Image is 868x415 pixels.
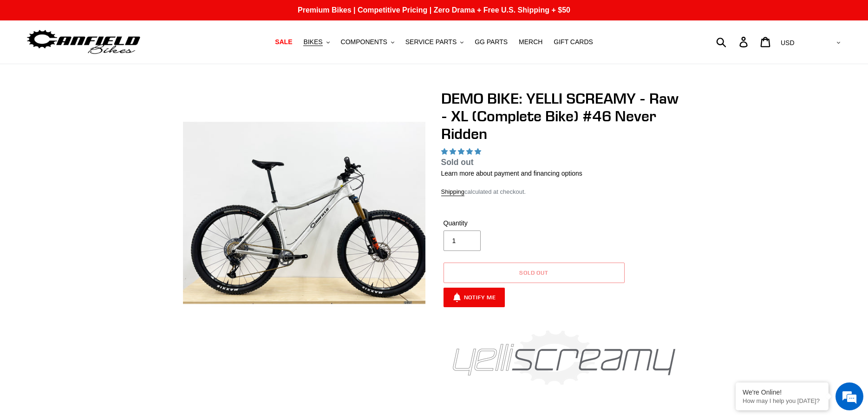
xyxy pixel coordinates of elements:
[441,148,483,155] span: 5.00 stars
[519,269,549,276] span: Sold out
[401,36,468,48] button: SERVICE PARTS
[549,36,598,48] a: GIFT CARDS
[299,36,334,48] button: BIKES
[470,36,512,48] a: GG PARTS
[26,27,142,57] img: Canfield Bikes
[441,170,582,177] a: Learn more about payment and financing options
[441,188,465,196] a: Shipping
[441,187,687,197] div: calculated at checkout.
[554,38,593,46] span: GIFT CARDS
[475,38,508,46] span: GG PARTS
[519,38,542,46] span: MERCH
[743,397,822,404] p: How may I help you today?
[441,90,687,143] h1: DEMO BIKE: YELLI SCREAMY - Raw - XL (Complete Bike) #46 Never Ridden
[743,389,822,396] div: We're Online!
[270,36,297,48] a: SALE
[336,36,399,48] button: COMPONENTS
[444,263,625,283] button: Sold out
[721,32,745,52] input: Search
[444,218,532,228] label: Quantity
[514,36,547,48] a: MERCH
[441,158,474,167] span: Sold out
[303,38,322,46] span: BIKES
[341,38,387,46] span: COMPONENTS
[275,38,292,46] span: SALE
[405,38,457,46] span: SERVICE PARTS
[444,288,505,307] button: Notify Me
